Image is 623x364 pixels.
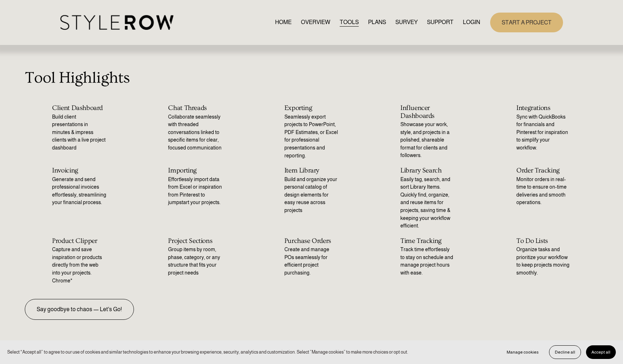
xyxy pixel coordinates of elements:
[168,113,223,152] p: Collaborate seamlessly with threaded conversations linked to specific items for clear, focused co...
[549,345,581,359] button: Decline all
[168,246,223,277] p: Group items by room, phase, category, or any structure that fits your project needs
[25,299,134,319] a: Say goodbye to chaos — Let's Go!
[284,113,339,160] p: Seamlessly export projects to PowerPoint, PDF Estimates, or Excel for professional presentations ...
[516,237,571,245] h2: To Do Lists
[284,176,339,215] p: Build and organize your personal catalog of design elements for easy reuse across projects
[168,167,223,174] h2: Importing
[284,237,339,245] h2: Purchase Orders
[400,104,455,120] h2: Influencer Dashboards
[516,246,571,277] p: Organize tasks and prioritize your workflow to keep projects moving smoothly.
[340,18,359,27] a: TOOLS
[427,18,454,27] span: SUPPORT
[368,18,386,27] a: PLANS
[400,237,455,245] h2: Time Tracking
[516,167,571,174] h2: Order Tracking
[284,246,339,277] p: Create and manage POs seamlessly for efficient project purchasing.
[301,18,330,27] a: OVERVIEW
[7,349,408,355] p: Select “Accept all” to agree to our use of cookies and similar technologies to enhance your brows...
[52,246,107,285] p: Capture and save inspiration or products directly from the web into your projects. Chrome*
[25,66,598,90] p: Tool Highlights
[275,18,292,27] a: HOME
[400,167,455,174] h2: Library Search
[591,350,610,355] span: Accept all
[284,104,339,112] h2: Exporting
[400,121,455,160] p: Showcase your work, style, and projects in a polished, shareable format for clients and followers.
[463,18,480,27] a: LOGIN
[60,15,173,30] img: StyleRow
[400,246,455,277] p: Track time effortlessly to stay on schedule and manage project hours with ease.
[52,113,107,152] p: Build client presentations in minutes & impress clients with a live project dashboard
[516,104,571,112] h2: Integrations
[284,167,339,174] h2: Item Library
[52,104,107,112] h2: Client Dashboard
[427,18,454,27] a: folder dropdown
[400,176,455,230] p: Easily tag, search, and sort Library Items. Quickly find, organize, and reuse items for projects,...
[516,176,571,207] p: Monitor orders in real-time to ensure on-time deliveries and smooth operations.
[507,350,539,355] span: Manage cookies
[52,237,107,245] h2: Product Clipper
[516,113,571,152] p: Sync with QuickBooks for financials and Pinterest for inspiration to simplify your workflow.
[395,18,418,27] a: SURVEY
[555,350,575,355] span: Decline all
[168,237,223,245] h2: Project Sections
[52,176,107,207] p: Generate and send professional invoices effortlessly, streamlining your financial process.
[586,345,616,359] button: Accept all
[168,176,223,207] p: Effortlessly import data from Excel or inspiration from Pinterest to jumpstart your projects.
[168,104,223,112] h2: Chat Threads
[490,13,563,32] a: START A PROJECT
[52,167,107,174] h2: Invoicing
[501,345,544,359] button: Manage cookies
